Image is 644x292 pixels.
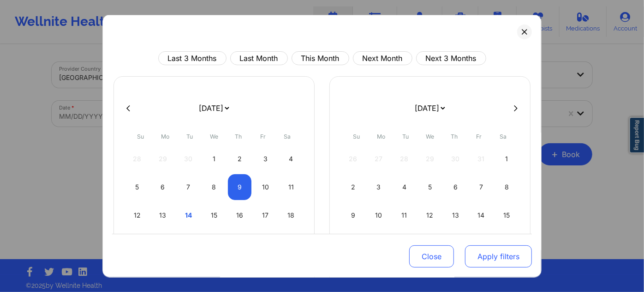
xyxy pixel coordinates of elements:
[203,146,226,172] div: Wed Oct 01 2025
[137,133,144,140] abbr: Sunday
[353,51,412,65] button: Next Month
[292,51,349,65] button: This Month
[228,231,251,256] div: Thu Oct 23 2025
[470,231,493,256] div: Fri Nov 21 2025
[444,174,467,200] div: Thu Nov 06 2025
[151,174,175,200] div: Mon Oct 06 2025
[186,133,193,140] abbr: Tuesday
[470,174,493,200] div: Fri Nov 07 2025
[341,174,365,200] div: Sun Nov 02 2025
[500,133,507,140] abbr: Saturday
[177,202,200,228] div: Tue Oct 14 2025
[284,133,291,140] abbr: Saturday
[444,231,467,256] div: Thu Nov 20 2025
[161,133,169,140] abbr: Monday
[409,245,454,268] button: Close
[279,231,303,256] div: Sat Oct 25 2025
[393,174,416,200] div: Tue Nov 04 2025
[495,231,519,256] div: Sat Nov 22 2025
[203,202,226,228] div: Wed Oct 15 2025
[235,133,242,140] abbr: Thursday
[177,174,200,200] div: Tue Oct 07 2025
[158,51,227,65] button: Last 3 Months
[393,202,416,228] div: Tue Nov 11 2025
[125,231,149,256] div: Sun Oct 19 2025
[451,133,458,140] abbr: Thursday
[341,202,365,228] div: Sun Nov 09 2025
[465,245,532,268] button: Apply filters
[125,174,149,200] div: Sun Oct 05 2025
[254,146,277,172] div: Fri Oct 03 2025
[393,231,416,256] div: Tue Nov 18 2025
[279,202,303,228] div: Sat Oct 18 2025
[151,231,175,256] div: Mon Oct 20 2025
[260,133,266,140] abbr: Friday
[495,146,519,172] div: Sat Nov 01 2025
[228,146,251,172] div: Thu Oct 02 2025
[418,174,442,200] div: Wed Nov 05 2025
[279,146,303,172] div: Sat Oct 04 2025
[444,202,467,228] div: Thu Nov 13 2025
[418,202,442,228] div: Wed Nov 12 2025
[254,174,277,200] div: Fri Oct 10 2025
[495,174,519,200] div: Sat Nov 08 2025
[210,133,218,140] abbr: Wednesday
[426,133,434,140] abbr: Wednesday
[495,202,519,228] div: Sat Nov 15 2025
[203,174,226,200] div: Wed Oct 08 2025
[341,231,365,256] div: Sun Nov 16 2025
[418,231,442,256] div: Wed Nov 19 2025
[476,133,482,140] abbr: Friday
[230,51,288,65] button: Last Month
[177,231,200,256] div: Tue Oct 21 2025
[416,51,486,65] button: Next 3 Months
[125,202,149,228] div: Sun Oct 12 2025
[353,133,360,140] abbr: Sunday
[367,231,391,256] div: Mon Nov 17 2025
[279,174,303,200] div: Sat Oct 11 2025
[470,202,493,228] div: Fri Nov 14 2025
[402,133,409,140] abbr: Tuesday
[203,231,226,256] div: Wed Oct 22 2025
[151,202,175,228] div: Mon Oct 13 2025
[254,202,277,228] div: Fri Oct 17 2025
[254,231,277,256] div: Fri Oct 24 2025
[367,174,391,200] div: Mon Nov 03 2025
[367,202,391,228] div: Mon Nov 10 2025
[228,202,251,228] div: Thu Oct 16 2025
[377,133,385,140] abbr: Monday
[228,174,251,200] div: Thu Oct 09 2025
